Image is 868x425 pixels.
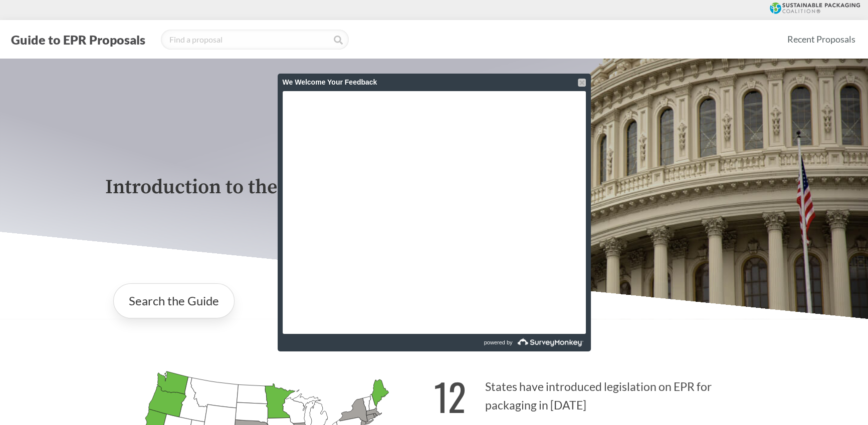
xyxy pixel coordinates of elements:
[8,32,148,48] button: Guide to EPR Proposals
[434,368,466,424] strong: 12
[105,176,763,199] p: Introduction to the Guide for EPR Proposals
[283,74,586,91] div: We Welcome Your Feedback
[434,362,763,424] p: States have introduced legislation on EPR for packaging in [DATE]
[783,28,860,51] a: Recent Proposals
[161,30,349,50] input: Find a proposal
[484,334,513,351] span: powered by
[113,283,235,318] a: Search the Guide
[436,334,586,351] a: powered by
